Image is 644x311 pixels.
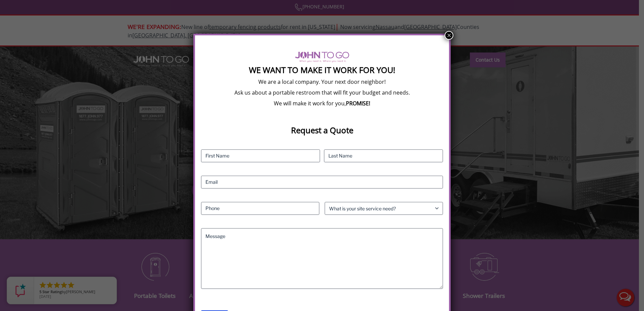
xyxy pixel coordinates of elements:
[201,89,443,96] p: Ask us about a portable restroom that will fit your budget and needs.
[249,64,395,75] strong: We Want To Make It Work For You!
[201,100,443,107] p: We will make it work for you,
[201,176,443,188] input: Email
[346,100,370,107] b: PROMISE!
[291,125,353,136] strong: Request a Quote
[201,78,443,85] p: We are a local company. Your next door neighbor!
[201,202,319,215] input: Phone
[295,51,349,62] img: logo of viptogo
[201,149,320,162] input: First Name
[324,149,443,162] input: Last Name
[445,31,453,40] button: Close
